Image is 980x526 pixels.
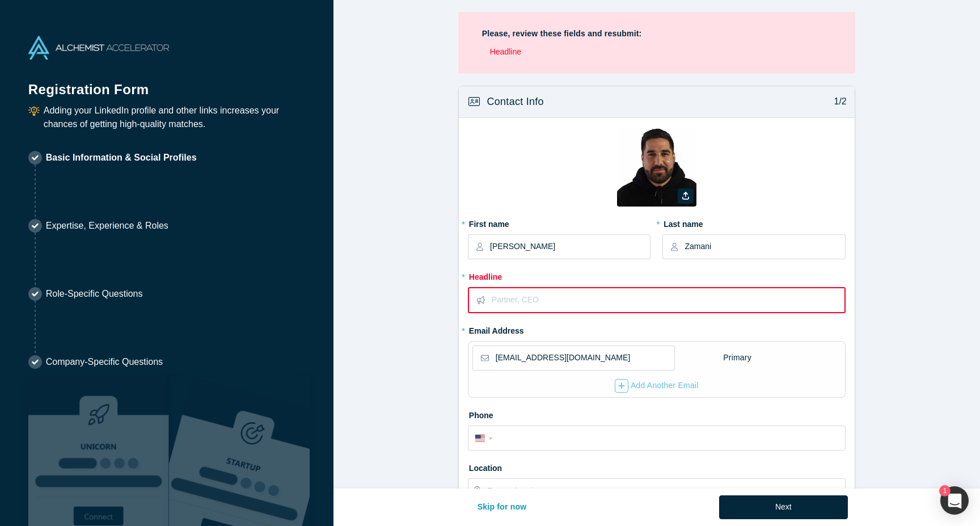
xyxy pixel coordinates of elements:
[662,214,845,230] label: Last name
[28,36,169,60] img: Alchemist Accelerator Logo
[617,127,696,207] img: Profile user default
[468,321,524,337] label: Email Address
[828,95,847,108] p: 1/2
[44,104,305,131] p: Adding your LinkedIn profile and other links increases your chances of getting high-quality matches.
[468,267,846,283] label: Headline
[487,479,844,503] input: Enter a location
[482,29,642,38] strong: Please, review these fields and resubmit:
[723,348,752,368] div: Primary
[492,288,844,312] input: Partner, CEO
[615,379,699,393] div: Add Another Email
[46,151,197,165] p: Basic Information & Social Profiles
[46,355,163,369] p: Company-Specific Questions
[466,495,539,519] button: Skip for now
[468,406,846,422] label: Phone
[490,46,831,58] li: Headline
[468,214,650,230] label: First name
[28,68,305,100] h1: Registration Form
[614,378,699,393] button: Add Another Email
[46,219,168,233] p: Expertise, Experience & Roles
[939,485,951,496] span: 1
[719,495,848,519] button: Next
[46,287,143,301] p: Role-Specific Questions
[940,486,969,515] button: 1
[487,94,544,110] h3: Contact Info
[468,458,846,474] label: Location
